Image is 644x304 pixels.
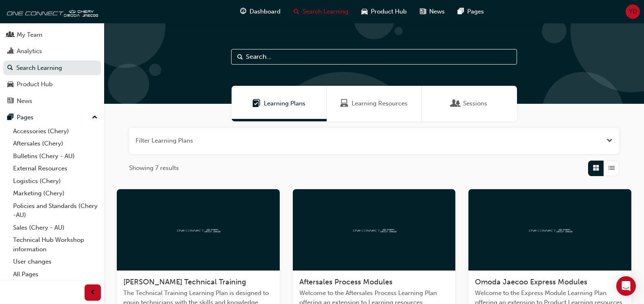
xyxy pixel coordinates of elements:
img: oneconnect [352,226,397,233]
a: Technical Hub Workshop information [10,234,101,255]
span: [PERSON_NAME] Technical Training [123,277,246,286]
span: Sessions [452,99,460,108]
span: pages-icon [7,114,13,121]
img: oneconnect [176,226,221,233]
a: Learning ResourcesLearning Resources [327,86,422,121]
span: pages-icon [458,7,464,17]
span: car-icon [361,7,368,17]
span: news-icon [420,7,426,17]
span: Omoda Jaecoo Express Modules [475,277,587,286]
a: Search Learning [3,60,101,76]
span: Learning Plans [264,99,305,108]
a: Analytics [3,44,101,59]
span: Learning Plans [252,99,261,108]
span: Learning Resources [352,99,408,108]
span: search-icon [7,65,13,72]
a: Bulletins (Chery - AU) [10,150,101,163]
a: Accessories (Chery) [10,125,101,138]
div: My Team [17,30,42,40]
a: Marketing (Chery) [10,187,101,200]
a: Product Hub [3,77,101,92]
a: Policies and Standards (Chery -AU) [10,200,101,221]
span: news-icon [7,98,13,105]
span: List [608,163,615,173]
div: Pages [17,113,33,122]
span: Showing 7 results [129,163,179,173]
span: prev-icon [90,288,96,298]
span: Dashboard [250,7,281,16]
span: up-icon [92,112,98,123]
button: Pages [3,110,101,125]
a: News [3,94,101,109]
a: All Pages [10,268,101,281]
div: Product Hub [17,80,53,89]
a: My Team [3,27,101,42]
span: Grid [593,163,599,173]
div: Open Intercom Messenger [616,276,636,296]
span: people-icon [7,31,13,39]
a: Sales (Chery - AU) [10,221,101,234]
a: search-iconSearch Learning [287,3,355,20]
button: DashboardMy TeamAnalyticsSearch LearningProduct HubNews [3,9,101,110]
span: Aftersales Process Modules [299,277,392,286]
span: Learning Resources [340,99,348,108]
span: Product Hub [371,7,407,16]
img: oneconnect [528,226,573,233]
span: News [429,7,445,16]
span: Search Learning [303,7,348,16]
span: YD [629,7,637,16]
a: User changes [10,255,101,268]
a: SessionsSessions [422,86,517,121]
input: Search... [231,49,517,65]
span: search-icon [294,7,299,17]
span: Search [237,52,243,62]
span: Sessions [463,99,487,108]
button: YD [626,4,640,19]
button: Open the filter [606,136,613,145]
a: Aftersales (Chery) [10,137,101,150]
div: News [17,96,32,106]
span: chart-icon [7,48,13,55]
span: guage-icon [240,7,246,17]
span: Pages [467,7,484,16]
a: pages-iconPages [451,3,490,20]
a: guage-iconDashboard [234,3,287,20]
a: Logistics (Chery) [10,175,101,188]
a: car-iconProduct Hub [355,3,413,20]
img: oneconnect [4,3,98,20]
span: car-icon [7,81,13,88]
a: External Resources [10,162,101,175]
a: Learning PlansLearning Plans [232,86,327,121]
div: Analytics [17,47,42,56]
a: news-iconNews [413,3,451,20]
